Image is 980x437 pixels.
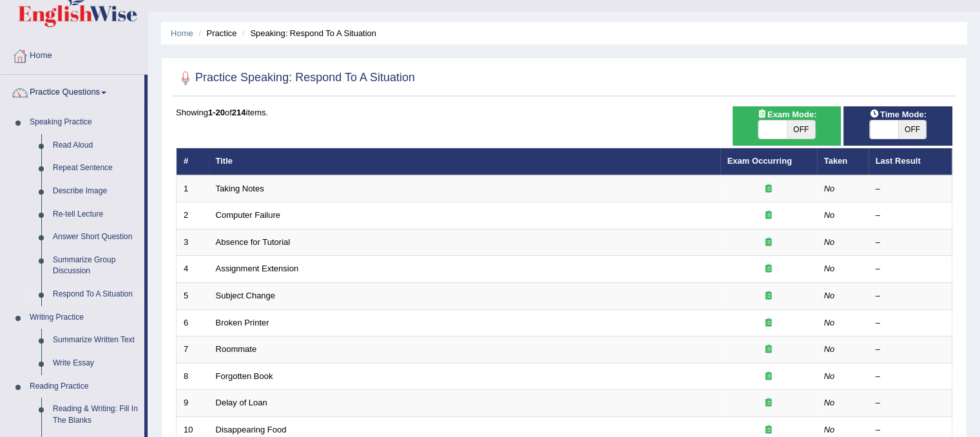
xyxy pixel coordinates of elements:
div: – [876,344,945,356]
a: Taking Notes [216,184,264,193]
div: – [876,290,945,302]
div: – [876,263,945,275]
em: No [824,398,835,407]
a: Writing Practice [24,306,144,329]
em: No [824,371,835,381]
em: No [824,237,835,247]
a: Roommate [216,344,257,354]
a: Answer Short Question [47,226,144,249]
div: Exam occurring question [727,263,810,275]
a: Reading & Writing: Fill In The Blanks [47,398,144,432]
em: No [824,425,835,434]
span: OFF [898,121,927,139]
div: – [876,317,945,329]
div: Show exams occurring in exams [733,106,841,146]
div: Exam occurring question [727,317,810,329]
a: Absence for Tutorial [216,237,291,247]
em: No [824,264,835,273]
a: Speaking Practice [24,111,144,134]
b: 1-20 [208,108,225,117]
a: Read Aloud [47,134,144,157]
th: Title [209,148,720,175]
b: 214 [232,108,246,117]
a: Describe Image [47,180,144,203]
a: Exam Occurring [727,156,792,166]
span: Exam Mode: [752,108,821,121]
td: 8 [177,363,209,390]
td: 1 [177,175,209,202]
div: Exam occurring question [727,209,810,222]
th: Taken [817,148,869,175]
div: Exam occurring question [727,371,810,383]
div: Showing of items. [176,106,952,119]
div: – [876,424,945,436]
a: Summarize Written Text [47,329,144,352]
a: Delay of Loan [216,398,267,407]
span: OFF [787,121,815,139]
td: 2 [177,202,209,229]
a: Reading Practice [24,375,144,398]
a: Assignment Extension [216,264,299,273]
td: 4 [177,256,209,283]
span: Time Mode: [865,108,932,121]
div: – [876,209,945,222]
a: Disappearing Food [216,425,287,434]
div: Exam occurring question [727,424,810,436]
a: Forgotten Book [216,371,273,381]
a: Re-tell Lecture [47,203,144,226]
a: Respond To A Situation [47,283,144,306]
div: Exam occurring question [727,397,810,409]
em: No [824,291,835,300]
em: No [824,344,835,354]
li: Practice [195,27,236,39]
td: 9 [177,390,209,417]
a: Subject Change [216,291,276,300]
h2: Practice Speaking: Respond To A Situation [176,68,415,88]
div: – [876,183,945,195]
em: No [824,210,835,220]
div: Exam occurring question [727,183,810,195]
a: Broken Printer [216,318,269,327]
th: # [177,148,209,175]
td: 7 [177,336,209,364]
em: No [824,318,835,327]
th: Last Result [869,148,952,175]
a: Home [1,38,148,70]
div: – [876,371,945,383]
a: Summarize Group Discussion [47,249,144,283]
div: – [876,397,945,409]
td: 6 [177,309,209,336]
a: Practice Questions [1,75,144,107]
div: Exam occurring question [727,290,810,302]
a: Computer Failure [216,210,280,220]
em: No [824,184,835,193]
td: 5 [177,283,209,310]
a: Write Essay [47,352,144,375]
div: – [876,237,945,249]
div: Exam occurring question [727,344,810,356]
li: Speaking: Respond To A Situation [239,27,376,39]
div: Exam occurring question [727,237,810,249]
a: Home [171,28,193,38]
a: Repeat Sentence [47,157,144,180]
td: 3 [177,229,209,256]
